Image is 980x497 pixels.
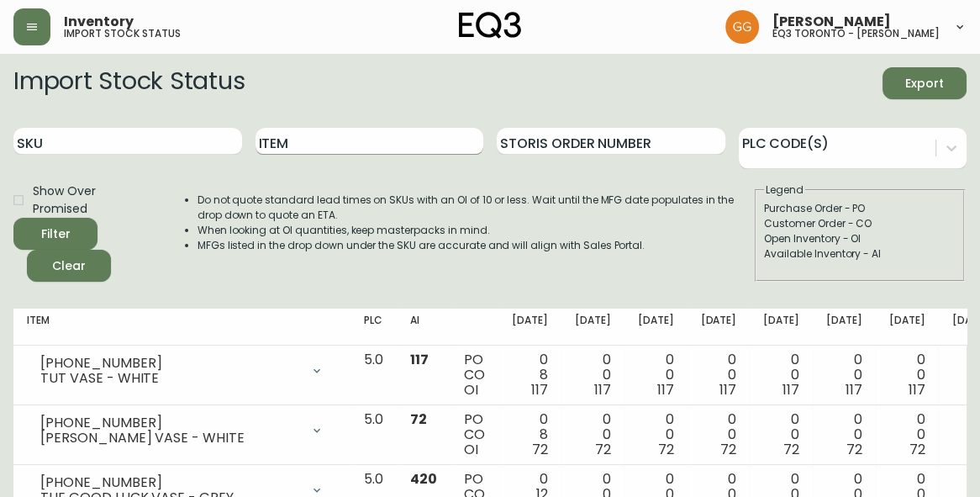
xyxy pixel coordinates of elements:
div: 0 0 [575,412,611,457]
div: [PHONE_NUMBER] [40,356,300,371]
span: 72 [410,410,427,429]
span: 117 [782,380,799,399]
span: 72 [720,440,736,459]
div: PO CO [464,412,485,457]
th: AI [397,309,450,346]
span: 420 [410,469,437,489]
span: [PERSON_NAME] [772,15,891,29]
h2: Import Stock Status [13,67,245,99]
div: 0 8 [512,412,548,457]
span: 72 [846,440,862,459]
span: 117 [410,350,429,369]
span: Inventory [64,15,134,29]
div: [PERSON_NAME] VASE - WHITE [40,431,300,446]
h5: import stock status [64,29,181,39]
span: 117 [846,380,862,399]
div: Customer Order - CO [764,216,956,231]
div: 0 0 [763,412,799,457]
div: [PHONE_NUMBER]TUT VASE - WHITE [27,352,337,389]
div: [PHONE_NUMBER] [40,475,300,490]
div: [PHONE_NUMBER] [40,415,300,431]
span: 72 [783,440,799,459]
span: 117 [909,380,925,399]
div: Available Inventory - AI [764,246,956,262]
th: [DATE] [624,309,688,346]
span: OI [464,440,478,459]
span: Show Over Promised [33,182,150,218]
th: [DATE] [876,309,939,346]
div: 0 0 [638,352,674,398]
li: When looking at OI quantities, keep masterpacks in mind. [198,223,753,238]
img: dbfc93a9366efef7dcc9a31eef4d00a7 [725,10,759,44]
th: [DATE] [498,309,561,346]
div: 0 0 [826,412,862,457]
div: [PHONE_NUMBER][PERSON_NAME] VASE - WHITE [27,412,337,449]
span: 117 [531,380,548,399]
div: 0 0 [889,352,925,398]
div: Filter [41,224,71,245]
li: MFGs listed in the drop down under the SKU are accurate and will align with Sales Portal. [198,238,753,253]
div: PO CO [464,352,485,398]
th: [DATE] [813,309,876,346]
span: 72 [595,440,611,459]
div: 0 0 [889,412,925,457]
div: TUT VASE - WHITE [40,371,300,386]
div: Open Inventory - OI [764,231,956,246]
span: 72 [909,440,925,459]
span: 72 [532,440,548,459]
li: Do not quote standard lead times on SKUs with an OI of 10 or less. Wait until the MFG date popula... [198,193,753,223]
span: 72 [658,440,674,459]
span: Export [896,73,953,94]
div: 0 0 [700,352,736,398]
div: 0 0 [700,412,736,457]
td: 5.0 [350,405,397,465]
button: Clear [27,250,111,282]
th: [DATE] [750,309,813,346]
span: Clear [40,256,97,277]
div: 0 8 [512,352,548,398]
div: 0 0 [763,352,799,398]
span: 117 [719,380,736,399]
div: 0 0 [638,412,674,457]
span: 117 [657,380,674,399]
button: Filter [13,218,97,250]
h5: eq3 toronto - [PERSON_NAME] [772,29,940,39]
img: logo [459,12,521,39]
td: 5.0 [350,346,397,405]
div: 0 0 [826,352,862,398]
button: Export [883,67,967,99]
span: OI [464,380,478,399]
th: Item [13,309,350,346]
div: Purchase Order - PO [764,201,956,216]
legend: Legend [764,182,805,198]
span: 117 [594,380,611,399]
th: PLC [350,309,397,346]
th: [DATE] [561,309,624,346]
div: 0 0 [575,352,611,398]
th: [DATE] [687,309,750,346]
